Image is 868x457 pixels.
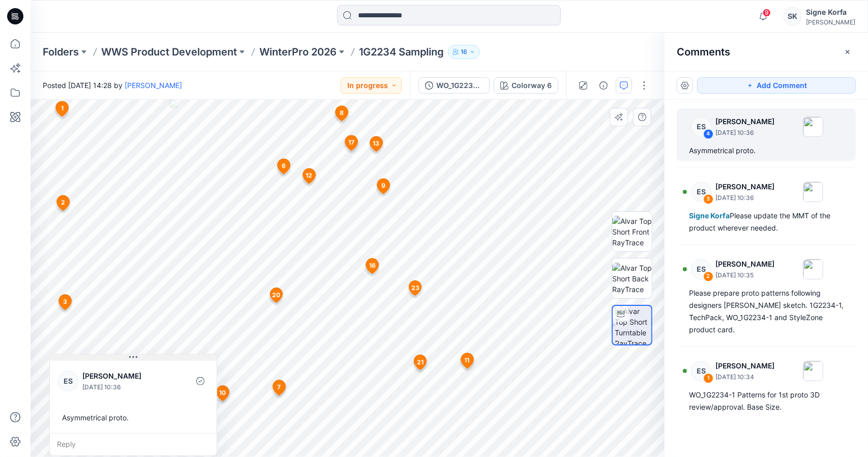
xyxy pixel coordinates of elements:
span: 9 [381,181,385,190]
div: 1 [703,373,713,383]
span: 23 [411,283,420,293]
p: [DATE] 10:35 [715,270,774,280]
p: [PERSON_NAME] [715,360,774,372]
span: 2 [61,198,65,207]
span: 8 [340,108,344,118]
span: 6 [282,161,286,170]
div: SK [784,7,802,25]
img: Alvar Top Short Turntable RayTrace [615,306,651,345]
button: 16 [448,45,480,59]
button: Add Comment [697,77,856,94]
span: 11 [465,356,470,365]
a: WinterPro 2026 [259,45,337,59]
div: ES [58,371,78,391]
p: [PERSON_NAME] [715,258,774,270]
span: 1 [61,104,64,113]
div: Signe Korfa [806,6,855,18]
p: [PERSON_NAME] [715,181,774,193]
span: 12 [306,171,313,180]
img: Alvar Top Short Front RayTrace [612,216,652,248]
p: [DATE] 10:36 [715,193,774,203]
p: 16 [461,46,467,58]
span: 10 [219,388,226,397]
p: [PERSON_NAME] [82,370,165,382]
button: WO_1G2234-3D-1 [418,77,490,94]
span: 7 [277,383,281,392]
span: 9 [763,9,771,17]
div: 4 [703,129,713,139]
span: Posted [DATE] 14:28 by [43,80,182,91]
img: Alvar Top Short Back RayTrace [612,263,652,295]
div: Colorway 6 [512,80,552,91]
div: Reply [50,433,217,455]
div: 3 [703,194,713,204]
span: 13 [373,139,379,148]
div: ES [691,259,711,279]
div: Please update the MMT of the product wherever needed. [689,210,844,234]
div: ES [691,182,711,202]
span: 17 [348,138,354,147]
div: Asymmetrical proto. [58,408,208,427]
div: ES [691,117,711,137]
span: 3 [63,297,67,306]
a: Folders [43,45,79,59]
div: 2 [703,271,713,281]
div: Please prepare proto patterns following designers [PERSON_NAME] sketch. 1G2234-1, TechPack, WO_1G... [689,287,844,336]
div: Asymmetrical proto. [689,145,844,157]
p: [DATE] 10:34 [715,372,774,382]
span: 21 [417,358,424,367]
p: [DATE] 10:36 [82,382,165,392]
a: WWS Product Development [101,45,237,59]
div: [PERSON_NAME] [806,18,855,26]
p: 1G2234 Sampling [359,45,444,59]
div: ES [691,361,711,381]
span: 20 [272,291,280,300]
div: WO_1G2234-3D-1 [436,80,483,91]
button: Details [595,77,612,94]
h2: Comments [677,46,730,58]
p: [PERSON_NAME] [715,116,774,128]
a: [PERSON_NAME] [125,81,182,90]
button: Colorway 6 [494,77,558,94]
p: [DATE] 10:36 [715,128,774,138]
div: WO_1G2234-1 Patterns for 1st proto 3D review/approval. Base Size. [689,389,844,413]
span: Signe Korfa [689,211,730,220]
span: 16 [369,261,376,270]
